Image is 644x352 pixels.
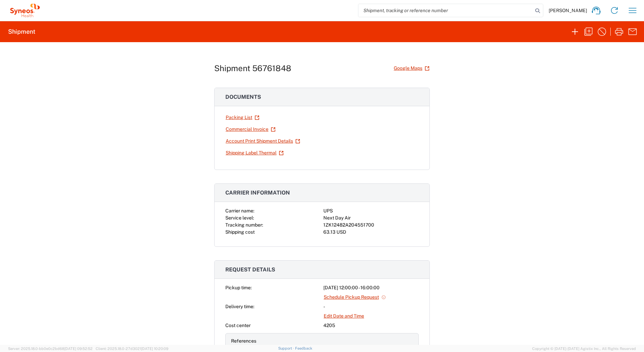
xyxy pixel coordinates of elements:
span: [DATE] 09:52:52 [64,347,93,351]
a: Google Maps [393,62,430,74]
h2: Shipment [8,28,35,36]
span: Carrier information [225,189,290,196]
span: Documents [225,94,261,100]
div: 4205 [323,322,419,329]
span: [DATE] 10:20:09 [141,347,168,351]
a: Feedback [295,346,312,350]
span: Delivery time: [225,304,254,309]
span: Server: 2025.18.0-bb0e0c2bd68 [8,347,93,351]
span: Copyright © [DATE]-[DATE] Agistix Inc., All Rights Reserved [532,346,636,352]
span: Service level: [225,215,254,221]
div: Next Day Air [323,214,419,222]
span: Cost center [225,323,251,328]
span: References [231,338,256,344]
h1: Shipment 56761848 [214,63,291,73]
div: UPS [323,207,419,214]
div: 1ZK12482A204551700 [323,222,419,229]
span: [PERSON_NAME] [549,7,587,13]
div: 63.13 USD [323,229,419,236]
input: Shipment, tracking or reference number [358,4,533,17]
a: Packing List [225,112,260,123]
a: Shipping Label Thermal [225,147,284,159]
span: Shipping cost [225,229,255,235]
div: 7609 [323,345,413,352]
a: Account Print Shipment Details [225,135,300,147]
a: Edit Date and Time [323,310,364,322]
span: Request details [225,266,275,273]
a: Support [278,346,295,350]
span: Carrier name: [225,208,254,213]
span: Pickup time: [225,285,252,290]
span: Tracking number: [225,222,263,228]
a: Schedule Pickup Request [323,291,386,303]
a: Commercial Invoice [225,123,276,135]
div: Project [231,345,321,352]
div: [DATE] 12:00:00 - 16:00:00 [323,284,419,291]
span: Client: 2025.18.0-27d3021 [96,347,168,351]
div: - [323,303,419,310]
